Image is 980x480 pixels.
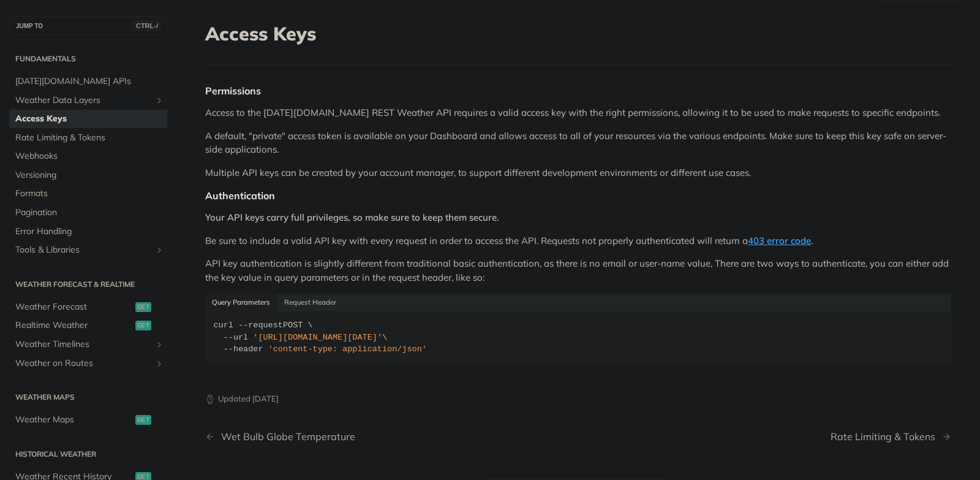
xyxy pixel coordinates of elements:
[224,345,263,354] span: --header
[154,245,164,255] button: Show subpages for Tools & Libraries
[205,106,951,120] p: Access to the [DATE][DOMAIN_NAME] REST Weather API requires a valid access key with the right per...
[9,17,167,35] button: JUMP TOCTRL-/
[205,189,951,202] div: Authentication
[15,338,151,351] span: Weather Timelines
[205,393,951,405] p: Updated [DATE]
[15,357,151,370] span: Weather on Routes
[9,166,167,185] a: Versioning
[15,207,164,219] span: Pagination
[748,235,811,246] a: 403 error code
[205,431,525,443] a: Previous Page: Wet Bulb Globe Temperature
[277,294,344,311] button: Request Header
[15,132,164,144] span: Rate Limiting & Tokens
[9,223,167,241] a: Error Handling
[9,316,167,335] a: Realtime Weatherget
[9,53,167,64] h2: Fundamentals
[15,301,132,313] span: Weather Forecast
[15,319,132,332] span: Realtime Weather
[205,85,951,97] div: Permissions
[9,298,167,316] a: Weather Forecastget
[9,72,167,91] a: [DATE][DOMAIN_NAME] APIs
[9,129,167,147] a: Rate Limiting & Tokens
[9,110,167,128] a: Access Keys
[154,340,164,349] button: Show subpages for Weather Timelines
[134,21,160,31] span: CTRL-/
[205,129,951,157] p: A default, "private" access token is available on your Dashboard and allows access to all of your...
[15,94,151,107] span: Weather Data Layers
[9,185,167,203] a: Formats
[154,96,164,105] button: Show subpages for Weather Data Layers
[9,449,167,460] h2: Historical Weather
[154,359,164,368] button: Show subpages for Weather on Routes
[214,319,943,356] div: POST \ \
[9,354,167,373] a: Weather on RoutesShow subpages for Weather on Routes
[15,150,164,162] span: Webhooks
[15,188,164,200] span: Formats
[9,147,167,166] a: Webhooks
[9,279,167,290] h2: Weather Forecast & realtime
[9,392,167,403] h2: Weather Maps
[205,211,499,223] strong: Your API keys carry full privileges, so make sure to keep them secure.
[205,257,951,284] p: API key authentication is slightly different from traditional basic authentication, as there is n...
[205,23,951,45] h1: Access Keys
[9,411,167,429] a: Weather Mapsget
[268,345,427,354] span: 'content-type: application/json'
[831,431,941,443] div: Rate Limiting & Tokens
[15,226,164,238] span: Error Handling
[831,431,951,443] a: Next Page: Rate Limiting & Tokens
[238,321,283,330] span: --request
[135,321,151,330] span: get
[253,333,382,342] span: '[URL][DOMAIN_NAME][DATE]'
[9,204,167,222] a: Pagination
[15,169,164,181] span: Versioning
[15,75,164,88] span: [DATE][DOMAIN_NAME] APIs
[15,244,151,256] span: Tools & Libraries
[214,321,233,330] span: curl
[9,241,167,259] a: Tools & LibrariesShow subpages for Tools & Libraries
[15,113,164,125] span: Access Keys
[9,335,167,354] a: Weather TimelinesShow subpages for Weather Timelines
[9,91,167,110] a: Weather Data LayersShow subpages for Weather Data Layers
[215,431,355,443] div: Wet Bulb Globe Temperature
[224,333,249,342] span: --url
[135,415,151,425] span: get
[205,166,951,180] p: Multiple API keys can be created by your account manager, to support different development enviro...
[135,302,151,312] span: get
[15,414,132,426] span: Weather Maps
[205,234,951,248] p: Be sure to include a valid API key with every request in order to access the API. Requests not pr...
[205,419,951,455] nav: Pagination Controls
